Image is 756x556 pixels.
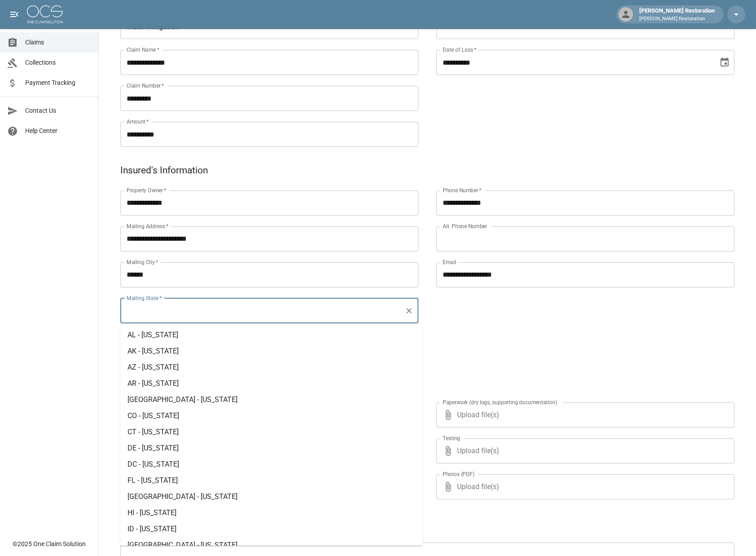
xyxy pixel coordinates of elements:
[127,379,179,388] span: AR - [US_STATE]
[127,118,149,125] label: Amount
[127,411,179,420] span: CO - [US_STATE]
[127,525,176,533] span: ID - [US_STATE]
[636,6,718,22] div: [PERSON_NAME] Restoration
[443,470,475,478] label: Photos (PDF)
[25,38,91,47] span: Claims
[127,331,178,339] span: AL - [US_STATE]
[27,5,63,23] img: ocs-logo-white-transparent.png
[127,476,178,485] span: FL - [US_STATE]
[5,5,23,23] button: open drawer
[127,444,179,452] span: DE - [US_STATE]
[443,186,481,194] label: Phone Number
[127,186,167,194] label: Property Owner
[716,53,734,71] button: Choose date, selected date is Jul 8, 2025
[443,222,487,230] label: Alt. Phone Number
[127,347,179,355] span: AK - [US_STATE]
[25,106,91,115] span: Contact Us
[127,363,179,371] span: AZ - [US_STATE]
[127,492,237,501] span: [GEOGRAPHIC_DATA] - [US_STATE]
[443,398,557,406] label: Paperwork (dry logs, supporting documentation)
[127,508,176,517] span: HI - [US_STATE]
[25,58,91,67] span: Collections
[127,46,159,53] label: Claim Name
[443,258,456,266] label: Email
[457,402,710,428] span: Upload file(s)
[127,222,168,230] label: Mailing Address
[403,304,415,317] button: Clear
[443,46,476,53] label: Date of Loss
[127,258,158,266] label: Mailing City
[127,82,164,89] label: Claim Number
[639,15,715,23] p: [PERSON_NAME] Restoration
[25,78,91,88] span: Payment Tracking
[443,434,460,442] label: Testing
[457,474,710,499] span: Upload file(s)
[25,126,91,136] span: Help Center
[127,294,162,302] label: Mailing State
[127,541,237,549] span: [GEOGRAPHIC_DATA] - [US_STATE]
[13,539,86,548] div: © 2025 One Claim Solution
[127,460,179,468] span: DC - [US_STATE]
[127,395,237,404] span: [GEOGRAPHIC_DATA] - [US_STATE]
[127,428,179,436] span: CT - [US_STATE]
[457,438,710,463] span: Upload file(s)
